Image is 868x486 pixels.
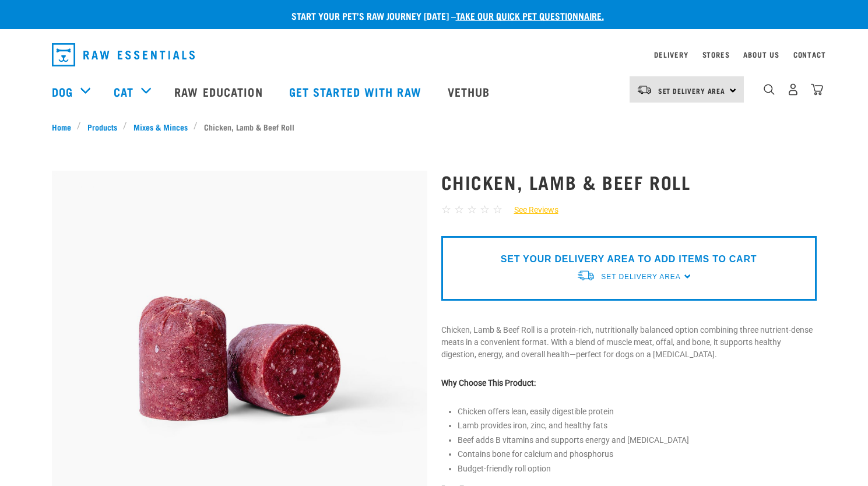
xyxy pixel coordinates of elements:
a: Vethub [436,68,505,115]
a: Raw Education [163,68,277,115]
strong: Why Choose This Product: [441,378,536,388]
img: home-icon@2x.png [811,83,823,96]
span: ☆ [454,203,464,216]
img: user.png [787,83,799,96]
a: Stores [702,52,730,57]
a: See Reviews [502,204,558,216]
h1: Chicken, Lamb & Beef Roll [441,171,817,192]
img: Raw Essentials Logo [52,43,195,66]
p: Chicken offers lean, easily digestible protein [458,406,817,418]
p: SET YOUR DELIVERY AREA TO ADD ITEMS TO CART [501,252,757,266]
a: Home [52,121,78,133]
a: take our quick pet questionnaire. [456,13,604,18]
span: ☆ [467,203,477,216]
nav: breadcrumbs [52,121,817,133]
span: ☆ [493,203,502,216]
p: Chicken, Lamb & Beef Roll is a protein-rich, nutritionally balanced option combining three nutrie... [441,324,817,361]
a: Get started with Raw [277,68,436,115]
a: Products [81,121,123,133]
a: Mixes & Minces [127,121,194,133]
nav: dropdown navigation [43,38,826,71]
p: Contains bone for calcium and phosphorus [458,448,817,460]
span: Set Delivery Area [658,89,726,93]
img: home-icon-1@2x.png [764,84,775,95]
a: Delivery [654,52,688,57]
a: About Us [743,52,779,57]
img: van-moving.png [577,269,595,281]
span: Set Delivery Area [601,273,680,281]
a: Cat [114,83,133,100]
span: ☆ [441,203,451,216]
p: Budget-friendly roll option [458,463,817,475]
img: van-moving.png [637,84,652,95]
span: ☆ [480,203,490,216]
a: Dog [52,83,73,100]
p: Lamb provides iron, zinc, and healthy fats [458,420,817,432]
a: Contact [793,52,826,57]
p: Beef adds B vitamins and supports energy and [MEDICAL_DATA] [458,434,817,446]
